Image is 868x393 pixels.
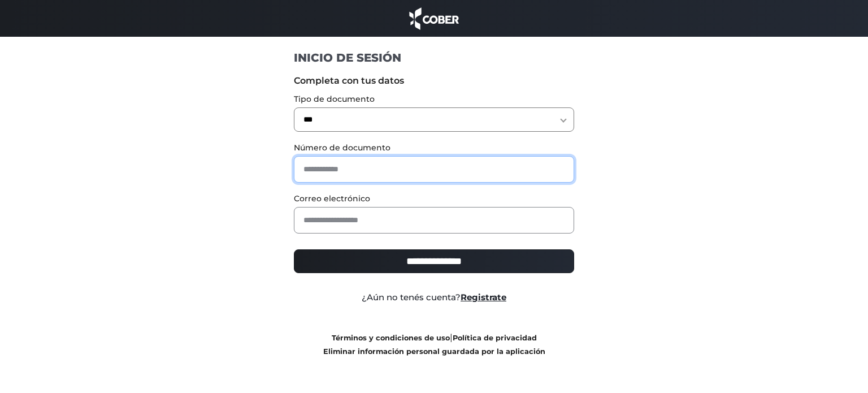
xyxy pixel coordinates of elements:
a: Eliminar información personal guardada por la aplicación [323,347,545,356]
label: Correo electrónico [294,193,575,205]
img: cober_marca.png [406,6,462,31]
label: Completa con tus datos [294,74,575,88]
a: Registrate [461,292,506,303]
a: Política de privacidad [453,334,537,342]
label: Tipo de documento [294,93,575,105]
h1: INICIO DE SESIÓN [294,50,575,65]
div: | [285,331,583,358]
label: Número de documento [294,142,575,154]
div: ¿Aún no tenés cuenta? [285,291,583,304]
a: Términos y condiciones de uso [332,334,450,342]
